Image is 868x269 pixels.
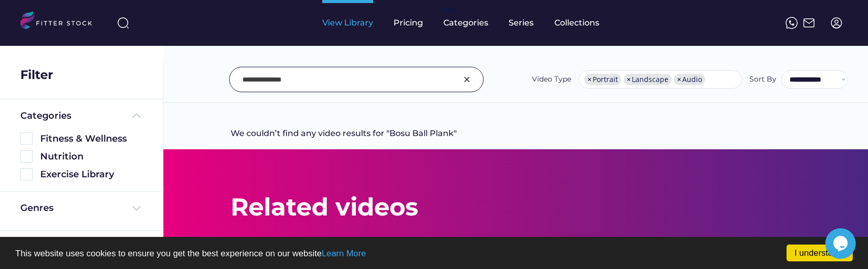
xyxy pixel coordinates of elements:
img: search-normal%203.svg [117,17,129,29]
div: Explore related videos tailored to your interests, connecting you with like-minded individuals wh... [231,235,801,258]
p: This website uses cookies to ensure you get the best experience on our website [15,249,853,258]
a: I understand! [787,245,853,261]
a: Learn More [322,249,366,258]
img: Rectangle%205126.svg [20,132,33,145]
img: LOGO.svg [20,11,101,32]
img: meteor-icons_whatsapp%20%281%29.svg [786,17,798,29]
span: × [587,76,592,83]
div: Nutrition [40,150,143,163]
img: Group%201000002326.svg [461,73,473,86]
div: Related videos [231,190,418,224]
img: Frame%20%284%29.svg [130,202,143,214]
div: Filter [20,66,53,84]
div: We couldn’t find any video results for "Bosu Ball Plank" [231,128,457,149]
img: Frame%2051.svg [803,17,815,29]
div: Collections [554,17,599,29]
div: Fitness & Wellness [40,132,143,145]
iframe: chat widget [825,228,858,259]
span: × [627,76,631,83]
img: Frame%20%285%29.svg [130,110,143,122]
div: Sort By [749,74,776,85]
li: Landscape [624,74,671,85]
div: Series [509,17,534,29]
div: View Library [322,17,373,29]
div: Genres [20,202,53,214]
li: Audio [674,74,705,85]
img: profile-circle.svg [830,17,843,29]
div: Pricing [394,17,423,29]
div: Video Type [532,74,571,85]
div: Categories [20,110,71,122]
img: Rectangle%205126.svg [20,168,33,180]
div: fvck [443,5,457,15]
li: Portrait [584,74,621,85]
span: × [677,76,681,83]
div: Categories [443,17,488,29]
img: Rectangle%205126.svg [20,150,33,163]
div: Exercise Library [40,168,143,181]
